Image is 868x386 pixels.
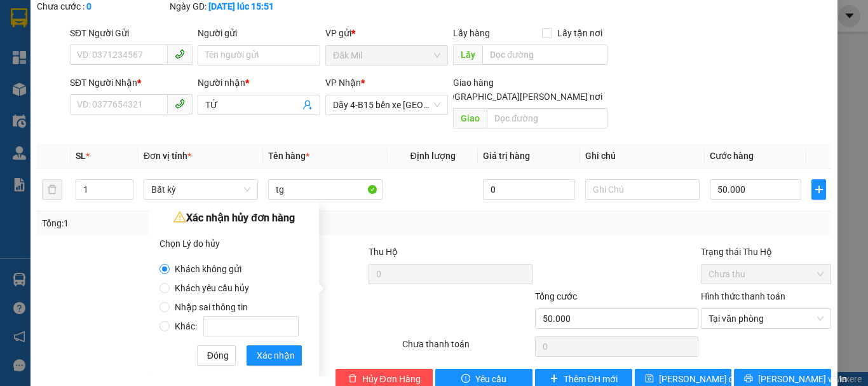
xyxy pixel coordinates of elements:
[710,151,754,161] span: Cước hàng
[659,372,741,386] span: [PERSON_NAME] đổi
[86,1,92,11] b: 0
[701,245,831,259] div: Trạng thái Thu Hộ
[170,321,304,331] span: Khác:
[198,76,320,90] div: Người nhận
[83,57,212,72] div: LUÂN
[268,151,309,161] span: Tên hàng
[701,291,785,301] label: Hình thức thanh toán
[170,264,247,274] span: Khách không gửi
[151,180,250,199] span: Bất kỳ
[173,210,186,223] span: warning
[550,374,559,384] span: plus
[369,247,398,257] span: Thu Hộ
[453,45,482,65] span: Lấy
[268,179,383,200] input: VD: Bàn, Ghế
[482,45,607,65] input: Dọc đường
[83,72,212,90] div: 0908503489
[42,216,336,230] div: Tổng: 1
[83,12,113,25] span: Nhận:
[325,78,361,88] span: VP Nhận
[758,372,847,386] span: [PERSON_NAME] và In
[170,283,254,293] span: Khách yêu cầu hủy
[362,372,421,386] span: Hủy Đơn Hàng
[453,108,487,128] span: Giao
[159,209,309,228] div: Xác nhận hủy đơn hàng
[159,234,309,253] div: Chọn Lý do hủy
[475,372,506,386] span: Yêu cầu
[348,374,357,384] span: delete
[401,337,534,359] div: Chưa thanh toán
[585,179,700,200] input: Ghi Chú
[11,11,74,41] div: Đăk Mil
[645,374,654,384] span: save
[709,309,824,328] span: Tại văn phòng
[487,108,607,128] input: Dọc đường
[564,372,618,386] span: Thêm ĐH mới
[257,348,295,362] span: Xác nhận
[552,26,607,40] span: Lấy tận nơi
[453,78,494,88] span: Giao hàng
[429,90,607,104] span: [GEOGRAPHIC_DATA][PERSON_NAME] nơi
[11,12,31,25] span: Gửi:
[198,26,320,40] div: Người gửi
[333,46,440,65] span: Đăk Mil
[325,26,448,40] div: VP gửi
[170,302,253,312] span: Nhập sai thông tin
[453,28,490,38] span: Lấy hàng
[76,151,86,161] span: SL
[144,151,191,161] span: Đơn vị tính
[812,184,825,195] span: plus
[744,374,753,384] span: printer
[203,316,299,336] input: Khác:
[709,265,824,284] span: Chưa thu
[580,144,705,169] th: Ghi chú
[535,291,577,301] span: Tổng cước
[70,26,193,40] div: SĐT Người Gửi
[247,345,302,366] button: Xác nhận
[207,348,229,362] span: Đóng
[811,179,826,200] button: plus
[175,99,185,109] span: phone
[302,100,313,110] span: user-add
[208,1,274,11] b: [DATE] lúc 15:51
[333,95,440,114] span: Dãy 4-B15 bến xe Miền Đông
[83,11,212,57] div: Dãy 4-B15 bến xe [GEOGRAPHIC_DATA]
[42,179,62,200] button: delete
[175,49,185,59] span: phone
[461,374,470,384] span: exclamation-circle
[410,151,455,161] span: Định lượng
[197,345,236,366] button: Đóng
[70,76,193,90] div: SĐT Người Nhận
[483,151,530,161] span: Giá trị hàng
